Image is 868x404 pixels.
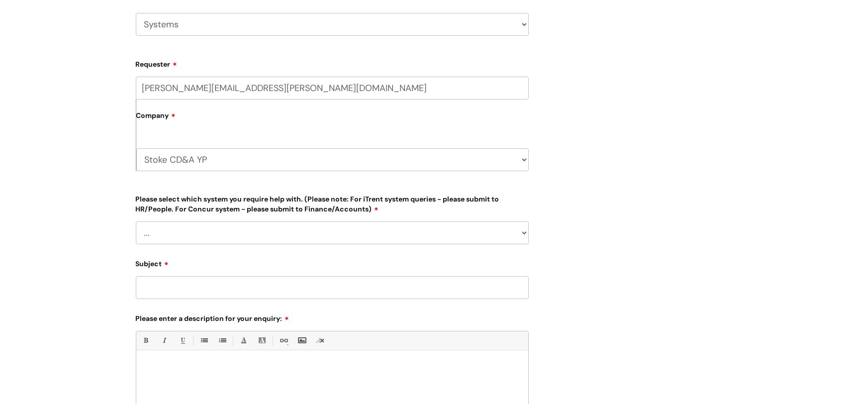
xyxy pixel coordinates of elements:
a: • Unordered List (Ctrl-Shift-7) [197,334,210,347]
a: Remove formatting (Ctrl-\) [314,334,326,347]
a: Bold (Ctrl-B) [139,334,152,347]
a: Font Color [237,334,250,347]
label: Subject [136,256,529,268]
label: Please select which system you require help with. (Please note: For iTrent system queries - pleas... [136,193,529,213]
a: Insert Image... [295,334,308,347]
a: Link [277,334,289,347]
a: Back Color [256,334,268,347]
input: Email [136,77,529,100]
a: 1. Ordered List (Ctrl-Shift-8) [216,334,228,347]
label: Company [136,108,529,130]
a: Underline(Ctrl-U) [176,334,189,347]
label: Please enter a description for your enquiry: [136,311,529,323]
a: Italic (Ctrl-I) [158,334,170,347]
label: Requester [136,57,529,69]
